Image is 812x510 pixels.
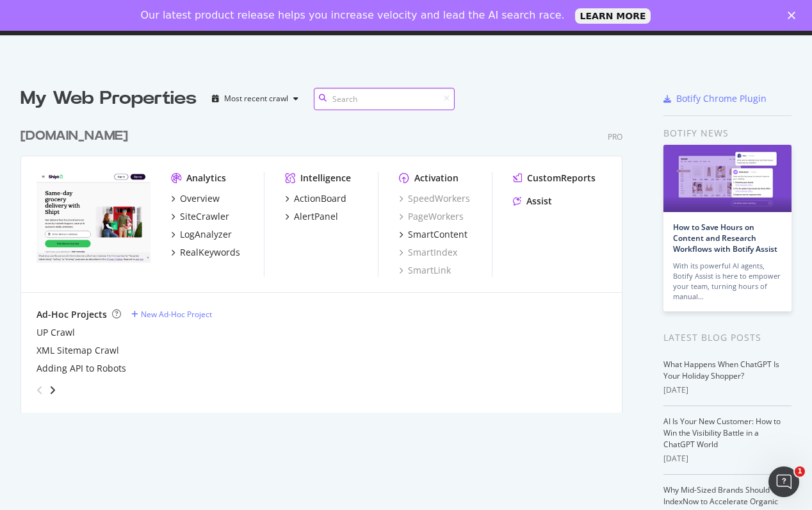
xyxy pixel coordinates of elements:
[663,92,767,105] a: Botify Chrome Plugin
[663,331,792,345] div: Latest Blog Posts
[513,195,552,208] a: Assist
[399,228,467,241] a: SmartContent
[285,210,338,223] a: AlertPanel
[180,246,240,259] div: RealKeywords
[526,195,552,208] div: Assist
[180,192,220,205] div: Overview
[663,416,781,450] a: AI Is Your New Customer: How to Win the Visibility Battle in a ChatGPT World
[171,228,232,241] a: LogAnalyzer
[663,145,792,212] img: How to Save Hours on Content and Research Workflows with Botify Assist
[399,192,470,205] a: SpeedWorkers
[37,326,75,339] a: UP Crawl
[513,172,596,185] a: CustomReports
[37,308,107,321] div: Ad-Hoc Projects
[285,192,346,205] a: ActionBoard
[20,127,128,145] div: [DOMAIN_NAME]
[180,210,229,223] div: SiteCrawler
[207,88,304,109] button: Most recent crawl
[673,261,782,302] div: With its powerful AI agents, Botify Assist is here to empower your team, turning hours of manual…
[768,466,799,497] iframe: Intercom live chat
[788,12,800,19] div: Close
[171,246,240,259] a: RealKeywords
[314,88,455,110] input: Search
[131,309,212,320] a: New Ad-Hoc Project
[399,264,451,277] a: SmartLink
[37,344,119,357] a: XML Sitemap Crawl
[20,86,197,111] div: My Web Properties
[180,228,232,241] div: LogAnalyzer
[186,172,226,185] div: Analytics
[663,384,792,396] div: [DATE]
[673,222,777,254] a: How to Save Hours on Content and Research Workflows with Botify Assist
[141,309,212,320] div: New Ad-Hoc Project
[608,131,622,142] div: Pro
[527,172,596,185] div: CustomReports
[663,359,779,381] a: What Happens When ChatGPT Is Your Holiday Shopper?
[399,210,464,223] a: PageWorkers
[300,172,351,185] div: Intelligence
[795,466,805,477] span: 1
[20,127,133,145] a: [DOMAIN_NAME]
[224,95,288,103] div: Most recent crawl
[31,380,48,400] div: angle-left
[408,228,467,241] div: SmartContent
[575,8,651,24] a: LEARN MORE
[294,192,346,205] div: ActionBoard
[663,453,792,465] div: [DATE]
[20,111,633,413] div: grid
[663,126,792,140] div: Botify news
[294,210,338,223] div: AlertPanel
[171,210,229,223] a: SiteCrawler
[48,384,57,397] div: angle-right
[676,92,767,105] div: Botify Chrome Plugin
[141,9,565,22] div: Our latest product release helps you increase velocity and lead the AI search race.
[37,362,126,375] a: Adding API to Robots
[399,246,457,259] a: SmartIndex
[37,172,150,263] img: www.shipt.com
[171,192,220,205] a: Overview
[414,172,459,185] div: Activation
